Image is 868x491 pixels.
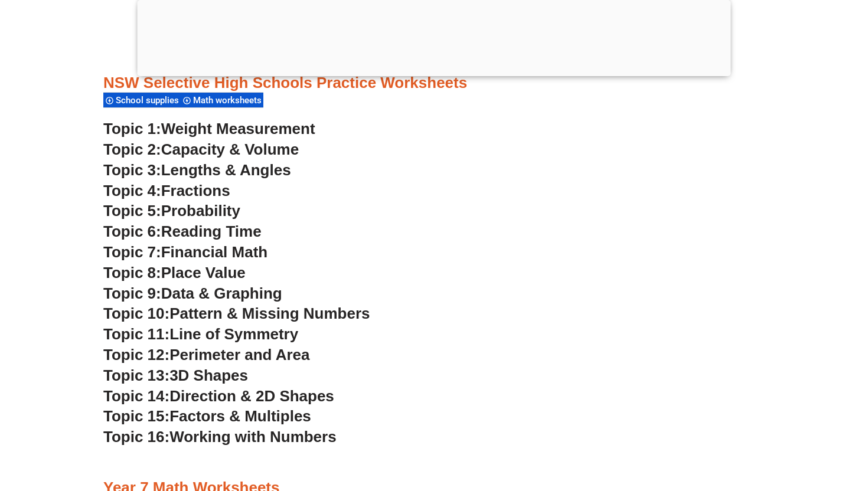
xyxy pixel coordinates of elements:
[103,407,169,425] span: Topic 15:
[169,366,248,384] span: 3D Shapes
[103,428,337,446] a: Topic 16:Working with Numbers
[169,407,311,425] span: Factors & Multiples
[103,407,311,425] a: Topic 15:Factors & Multiples
[103,222,161,240] span: Topic 6:
[161,243,267,261] span: Financial Math
[103,264,246,281] a: Topic 8:Place Value
[161,120,315,138] span: Weight Measurement
[161,140,299,158] span: Capacity & Volume
[103,182,161,199] span: Topic 4:
[103,387,334,405] a: Topic 14:Direction & 2D Shapes
[161,182,230,199] span: Fractions
[103,222,262,240] a: Topic 6:Reading Time
[193,95,265,106] span: Math worksheets
[169,387,334,405] span: Direction & 2D Shapes
[103,346,309,364] a: Topic 12:Perimeter and Area
[103,140,161,158] span: Topic 2:
[103,73,765,93] h3: NSW Selective High Schools Practice Worksheets
[169,325,298,343] span: Line of Symmetry
[103,120,315,138] a: Topic 1:Weight Measurement
[161,264,246,281] span: Place Value
[103,243,267,261] a: Topic 7:Financial Math
[103,366,169,384] span: Topic 13:
[103,140,299,158] a: Topic 2:Capacity & Volume
[103,305,169,322] span: Topic 10:
[116,95,182,106] span: School supplies
[103,161,161,179] span: Topic 3:
[103,366,248,384] a: Topic 13:3D Shapes
[103,264,161,281] span: Topic 8:
[161,222,262,240] span: Reading Time
[169,428,336,446] span: Working with Numbers
[169,305,370,322] span: Pattern & Missing Numbers
[103,120,161,138] span: Topic 1:
[103,202,161,220] span: Topic 5:
[103,325,298,343] a: Topic 11:Line of Symmetry
[103,325,169,343] span: Topic 11:
[103,284,282,302] a: Topic 9:Data & Graphing
[103,305,370,322] a: Topic 10:Pattern & Missing Numbers
[161,161,291,179] span: Lengths & Angles
[665,358,868,491] iframe: Chat Widget
[103,284,161,302] span: Topic 9:
[169,346,309,364] span: Perimeter and Area
[103,243,161,261] span: Topic 7:
[103,346,169,364] span: Topic 12:
[161,202,240,220] span: Probability
[103,387,169,405] span: Topic 14:
[103,202,240,220] a: Topic 5:Probability
[103,428,169,446] span: Topic 16:
[161,284,282,302] span: Data & Graphing
[103,182,230,199] a: Topic 4:Fractions
[103,161,291,179] a: Topic 3:Lengths & Angles
[103,92,181,108] div: School supplies
[181,92,263,108] div: Math worksheets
